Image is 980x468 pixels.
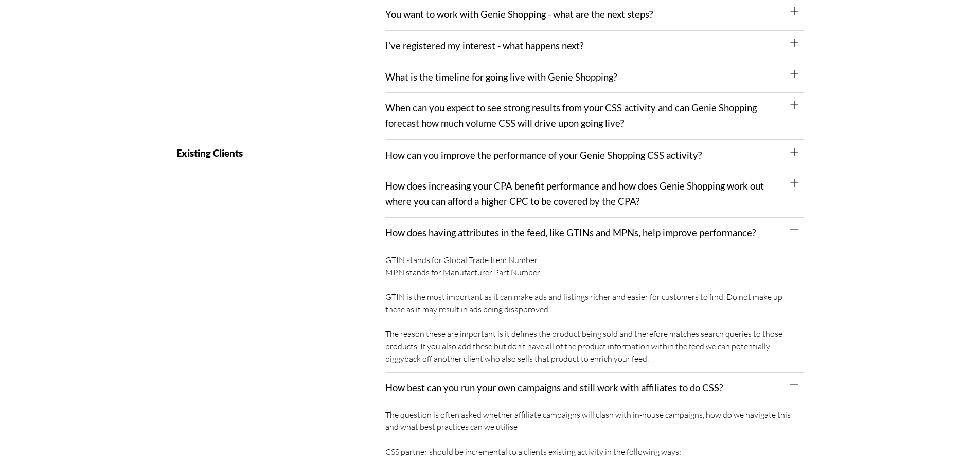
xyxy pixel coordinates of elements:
[385,249,804,373] div: How does having attributes in the feed, like GTINs and MPNs, help improve performance?
[385,382,723,394] a: How best can you run your own campaigns and still work with affiliates to do CSS?
[385,71,617,83] a: What is the timeline for going live with Genie Shopping?
[385,140,804,172] div: How can you improve the performance of your Genie Shopping CSS activity?
[385,180,764,207] a: How does increasing your CPA benefit performance and how does Genie Shopping work out where you c...
[385,149,702,161] a: How can you improve the performance of your Genie Shopping CSS activity?
[176,148,386,158] h2: Existing Clients
[385,102,757,129] a: When can you expect to see strong results from your CSS activity and can Genie Shopping forecast ...
[385,9,653,20] a: You want to work with Genie Shopping - what are the next steps?
[385,31,804,62] div: I’ve registered my interest - what happens next?
[385,227,756,238] a: How does having attributes in the feed, like GTINs and MPNs, help improve performance?
[385,62,804,93] div: What is the timeline for going live with Genie Shopping?
[385,93,804,139] div: When can you expect to see strong results from your CSS activity and can Genie Shopping forecast ...
[385,40,583,51] a: I’ve registered my interest - what happens next?
[385,373,804,404] div: How best can you run your own campaigns and still work with affiliates to do CSS?
[385,218,804,249] div: How does having attributes in the feed, like GTINs and MPNs, help improve performance?
[385,171,804,217] div: How does increasing your CPA benefit performance and how does Genie Shopping work out where you c...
